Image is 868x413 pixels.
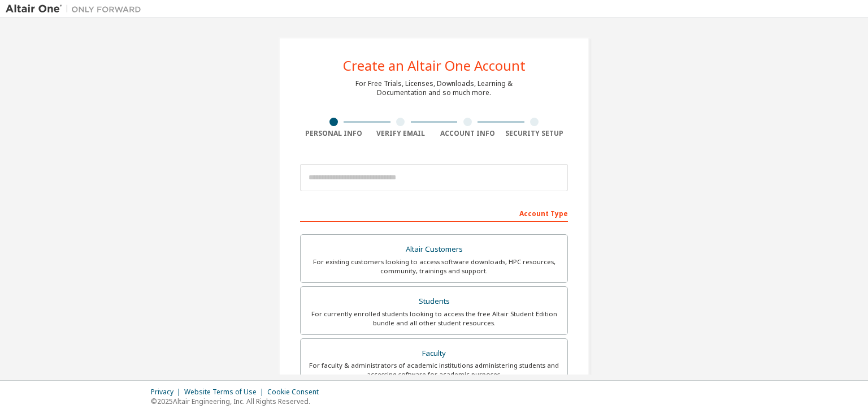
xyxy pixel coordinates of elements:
div: Cookie Consent [267,388,325,397]
div: Altair Customers [307,242,561,257]
div: Verify Email [367,129,435,138]
img: Altair One [6,3,147,15]
div: For faculty & administrators of academic institutions administering students and accessing softwa... [307,361,561,379]
p: © 2025 Altair Engineering, Inc. All Rights Reserved. [151,397,325,406]
div: Account Type [300,204,568,222]
div: For existing customers looking to access software downloads, HPC resources, community, trainings ... [307,257,561,276]
div: Security Setup [501,129,568,138]
div: For currently enrolled students looking to access the free Altair Student Edition bundle and all ... [307,309,561,328]
div: Account Info [434,129,501,138]
div: Privacy [151,388,184,397]
div: Personal Info [300,129,367,138]
div: For Free Trials, Licenses, Downloads, Learning & Documentation and so much more. [355,79,513,97]
div: Faculty [307,346,561,362]
div: Website Terms of Use [184,388,267,397]
div: Create an Altair One Account [343,59,526,72]
div: Students [307,294,561,309]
